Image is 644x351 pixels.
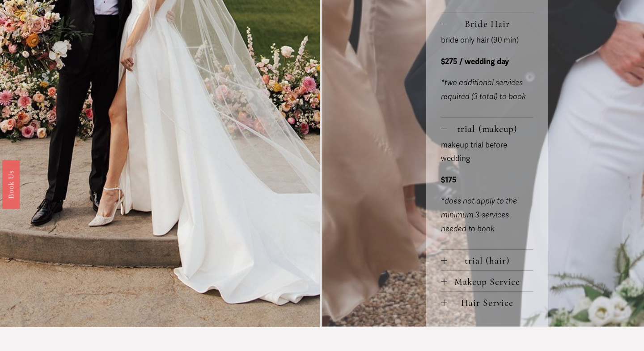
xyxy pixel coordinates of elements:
[441,139,534,250] div: trial (makeup)
[441,250,534,270] button: trial (hair)
[447,123,534,134] span: trial (makeup)
[447,297,534,308] span: Hair Service
[441,139,534,166] p: makeup trial before wedding
[441,118,534,139] button: trial (makeup)
[441,175,457,185] strong: $175
[2,160,20,208] a: Book Us
[441,34,534,117] div: Bride Hair
[441,34,534,48] p: bride only hair (90 min)
[441,57,509,66] strong: $275 / wedding day
[441,13,534,34] button: Bride Hair
[441,292,534,312] button: Hair Service
[447,255,534,266] span: trial (hair)
[447,18,534,30] span: Bride Hair
[441,196,517,233] em: *does not apply to the minimum 3-services needed to book
[441,78,526,101] em: *two additional services required (3 total) to book
[441,271,534,291] button: Makeup Service
[447,276,534,287] span: Makeup Service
